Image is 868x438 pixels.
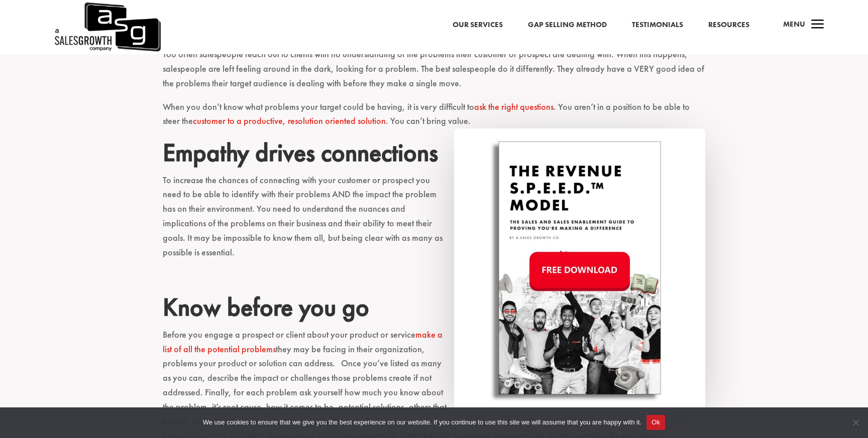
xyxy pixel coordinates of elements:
[474,101,554,112] a: ask the right questions
[632,19,683,32] a: Testimonials
[163,292,705,327] h2: Know before you go
[528,19,607,32] a: Gap Selling Method
[193,115,386,126] a: customer to a productive, resolution oriented solution
[163,137,705,173] h2: Empathy drives connections
[646,415,665,430] button: Ok
[163,47,705,99] p: Too often salespeople reach out to clients with no understanding of the problems their customer o...
[163,173,705,269] p: To increase the chances of connecting with your customer or prospect you need to be able to ident...
[708,19,749,32] a: Resources
[453,19,503,32] a: Our Services
[163,100,705,138] p: When you don’t know what problems your target could be having, it is very difficult to . You aren...
[163,329,443,355] a: make a list of all the potential problems
[203,417,641,427] span: We use cookies to ensure that we give you the best experience on our website. If you continue to ...
[808,15,828,35] span: a
[850,417,860,427] span: No
[783,19,805,29] span: Menu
